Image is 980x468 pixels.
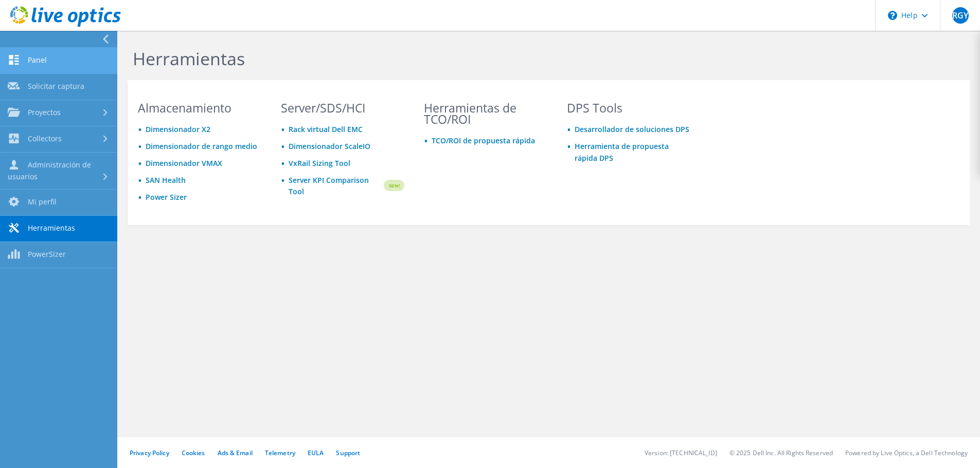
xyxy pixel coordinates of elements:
a: Rack virtual Dell EMC [289,124,363,134]
h3: Herramientas de TCO/ROI [424,102,547,125]
a: Server KPI Comparison Tool [289,175,382,197]
a: Ads & Email [218,448,253,457]
li: Version: [TECHNICAL_ID] [645,448,717,457]
span: RGY [952,7,969,24]
h3: DPS Tools [567,102,690,114]
a: VxRail Sizing Tool [289,158,350,168]
h3: Almacenamiento [138,102,261,114]
a: Desarrollador de soluciones DPS [575,124,689,134]
svg: \n [888,11,897,20]
a: EULA [308,448,324,457]
li: © 2025 Dell Inc. All Rights Reserved [729,448,833,457]
a: SAN Health [146,175,186,185]
h3: Server/SDS/HCI [281,102,404,114]
a: TCO/ROI de propuesta rápida [432,136,535,145]
a: Support [336,448,360,457]
a: Cookies [182,448,205,457]
a: Dimensionador de rango medio [146,141,257,151]
a: Dimensionador VMAX [146,158,222,168]
a: Power Sizer [146,192,187,202]
a: Dimensionador ScaleIO [289,141,370,151]
a: Privacy Policy [130,448,169,457]
li: Powered by Live Optics, a Dell Technology [845,448,968,457]
a: Telemetry [265,448,295,457]
a: Dimensionador X2 [146,124,210,134]
h1: Herramientas [133,48,827,69]
img: new-badge.svg [382,174,404,198]
a: Herramienta de propuesta rápida DPS [575,141,669,163]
